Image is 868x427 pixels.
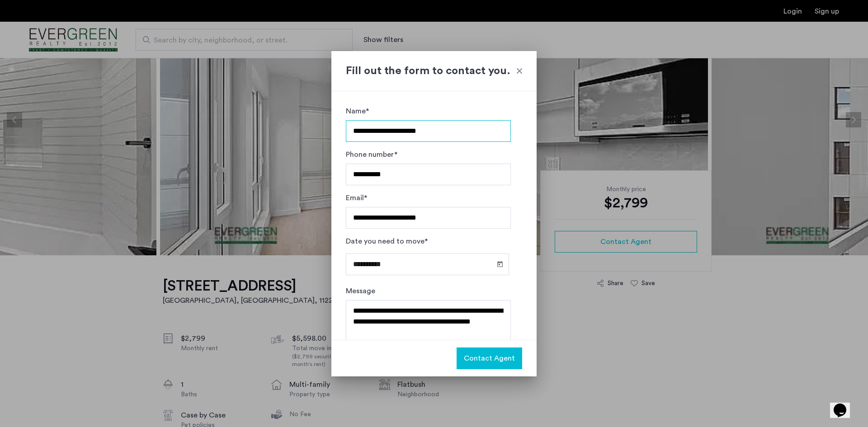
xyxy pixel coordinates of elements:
label: Name* [346,106,369,117]
span: Contact Agent [464,353,515,364]
button: Open calendar [495,258,505,269]
h2: Fill out the form to contact you. [346,63,522,79]
label: Phone number* [346,149,397,160]
label: Date you need to move* [346,236,428,247]
label: Email* [346,192,367,203]
button: button [457,347,522,369]
label: Message [346,286,375,296]
iframe: chat widget [830,391,859,418]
